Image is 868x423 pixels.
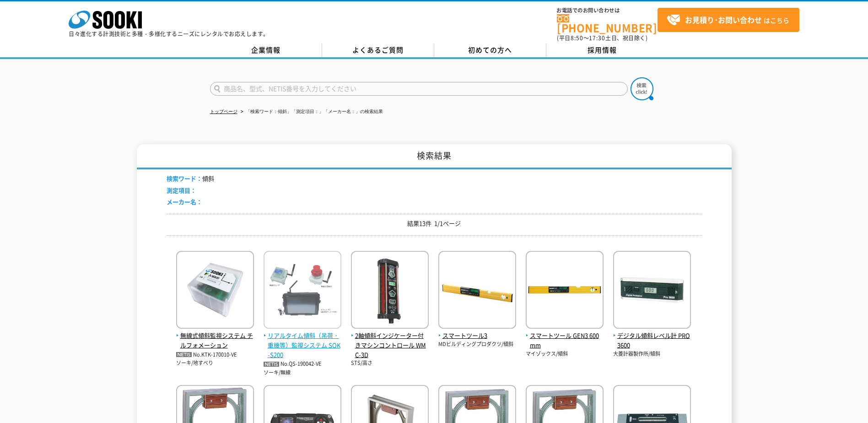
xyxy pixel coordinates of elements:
a: 2軸傾斜インジケーター付きマシンコントロール WMC-3D [351,321,429,359]
h1: 検索結果 [137,144,732,169]
img: SOK-S200 [264,251,341,331]
img: PRO3600 [613,251,691,331]
img: チルフォメーション [176,251,254,331]
li: 「検索ワード：傾斜」「測定項目：」「メーカー名：」の検索結果 [239,107,383,117]
a: 初めての方へ [434,43,546,57]
p: 日々進化する計測技術と多種・多様化するニーズにレンタルでお応えします。 [69,31,269,37]
a: 無線式傾斜監視システム チルフォメーション [176,321,254,350]
p: 大菱計器製作所/傾斜 [613,350,691,358]
a: スマートツール GEN3 600mm [526,321,604,350]
span: 2軸傾斜インジケーター付きマシンコントロール WMC-3D [351,331,429,359]
span: お電話でのお問い合わせは [557,8,658,13]
span: 検索ワード： [167,174,202,183]
span: メーカー名： [167,197,202,206]
img: GEN3 600mm [526,251,604,331]
span: 8:50 [571,34,583,42]
a: お見積り･お問い合わせはこちら [658,8,799,32]
span: 17:30 [589,34,605,42]
a: デジタル傾斜レベル計 PRO3600 [613,321,691,350]
li: 傾斜 [167,174,214,184]
a: よくあるご質問 [322,43,434,57]
p: MDビルディングプロダクツ/傾斜 [438,341,516,348]
p: No.KTK-170010-VE [176,350,254,360]
span: スマートツール GEN3 600mm [526,331,604,350]
span: (平日 ～ 土日、祝日除く) [557,34,647,42]
a: トップページ [210,109,237,114]
span: 初めての方へ [468,45,512,55]
img: btn_search.png [631,77,653,100]
a: 採用情報 [546,43,658,57]
p: ソーキ/地すべり [176,359,254,367]
strong: お見積り･お問い合わせ [685,14,762,25]
span: リアルタイム傾斜（吊荷・重機等）監視システム SOK-S200 [264,331,341,359]
a: スマートツール3 [438,321,516,341]
a: [PHONE_NUMBER] [557,14,658,33]
span: はこちら [667,13,789,27]
p: STS/高さ [351,359,429,367]
p: マイゾックス/傾斜 [526,350,604,358]
span: 無線式傾斜監視システム チルフォメーション [176,331,254,350]
input: 商品名、型式、NETIS番号を入力してください [210,82,628,96]
p: 結果13件 1/1ページ [167,219,702,228]
span: デジタル傾斜レベル計 PRO3600 [613,331,691,350]
p: ソーキ/無線 [264,369,341,377]
img: WMC-3D [351,251,429,331]
span: スマートツール3 [438,331,516,341]
a: 企業情報 [210,43,322,57]
span: 測定項目： [167,186,196,195]
p: No.QS-190042-VE [264,359,341,369]
a: リアルタイム傾斜（吊荷・重機等）監視システム SOK-S200 [264,321,341,359]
